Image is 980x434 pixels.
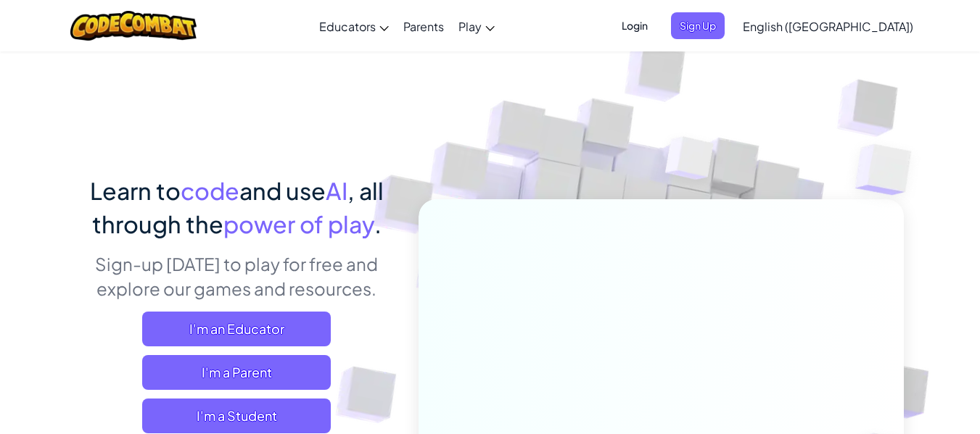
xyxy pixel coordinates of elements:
a: Parents [396,7,451,46]
span: . [374,209,382,238]
img: Overlap cubes [826,109,952,231]
a: Play [451,7,502,46]
span: Play [458,19,482,34]
img: Overlap cubes [638,108,742,216]
button: Login [613,12,656,39]
a: English ([GEOGRAPHIC_DATA]) [736,7,921,46]
img: CodeCombat logo [70,11,197,41]
a: I'm an Educator [142,312,331,346]
span: and use [239,176,326,205]
button: I'm a Student [142,398,331,433]
p: Sign-up [DATE] to play for free and explore our games and resources. [77,251,397,301]
span: Educators [319,19,376,34]
span: AI [326,176,347,205]
a: Educators [312,7,396,46]
span: code [181,176,239,205]
button: Sign Up [671,12,725,39]
a: I'm a Parent [142,355,331,390]
span: English ([GEOGRAPHIC_DATA]) [743,19,913,34]
span: power of play [223,209,374,238]
span: Learn to [90,176,181,205]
